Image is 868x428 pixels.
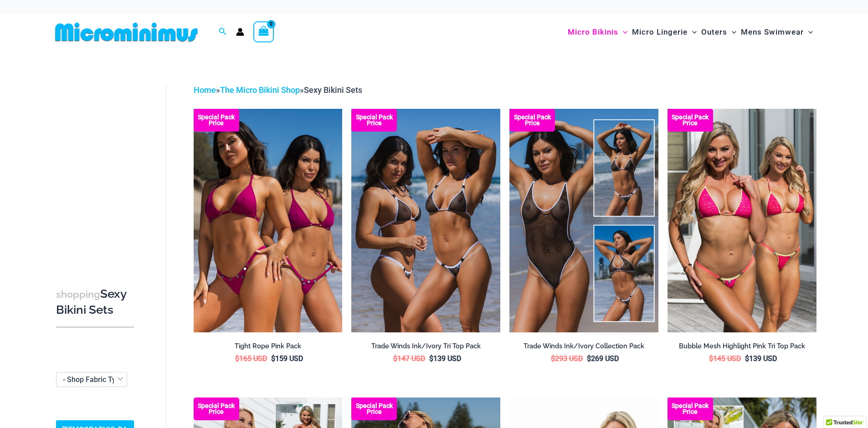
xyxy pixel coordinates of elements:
span: Menu Toggle [688,20,697,44]
a: The Micro Bikini Shop [220,85,300,95]
span: Micro Lingerie [632,20,688,44]
span: - Shop Fabric Type [56,372,127,387]
span: Menu Toggle [618,20,627,44]
span: $ [587,354,591,363]
b: Special Pack Price [668,114,713,126]
iframe: TrustedSite Certified [56,76,138,258]
h3: Sexy Bikini Sets [56,286,134,318]
span: » » [194,85,362,95]
bdi: 139 USD [429,354,461,363]
h2: Trade Winds Ink/Ivory Tri Top Pack [351,342,500,351]
span: Menu Toggle [727,20,736,44]
a: Tight Rope Pink Pack [194,342,343,354]
span: Sexy Bikini Sets [304,85,362,95]
b: Special Pack Price [351,403,397,415]
b: Special Pack Price [509,114,555,126]
bdi: 145 USD [709,354,741,363]
bdi: 139 USD [745,354,777,363]
a: Micro LingerieMenu ToggleMenu Toggle [630,18,699,46]
a: OutersMenu ToggleMenu Toggle [699,18,739,46]
h2: Bubble Mesh Highlight Pink Tri Top Pack [668,342,817,351]
a: View Shopping Cart, empty [253,21,274,42]
span: $ [551,354,555,363]
span: Outers [701,20,727,44]
img: Collection Pack [509,109,658,332]
span: - Shop Fabric Type [56,372,127,387]
span: $ [429,354,433,363]
a: Account icon link [236,28,244,36]
a: Collection Pack Collection Pack b (1)Collection Pack b (1) [509,109,658,332]
span: $ [271,354,275,363]
span: $ [745,354,749,363]
a: Top Bum Pack Top Bum Pack bTop Bum Pack b [351,109,500,332]
img: Tri Top Pack F [668,109,817,332]
b: Special Pack Price [194,403,239,415]
a: Bubble Mesh Highlight Pink Tri Top Pack [668,342,817,354]
a: Collection Pack F Collection Pack B (3)Collection Pack B (3) [194,109,343,332]
span: Micro Bikinis [568,20,618,44]
b: Special Pack Price [668,403,713,415]
span: $ [235,354,239,363]
span: - Shop Fabric Type [63,375,124,384]
span: Mens Swimwear [741,20,804,44]
a: Tri Top Pack F Tri Top Pack BTri Top Pack B [668,109,817,332]
img: Top Bum Pack [351,109,500,332]
nav: Site Navigation [564,17,817,47]
bdi: 165 USD [235,354,267,363]
img: Collection Pack F [194,109,343,332]
bdi: 147 USD [393,354,425,363]
span: shopping [56,289,100,300]
bdi: 293 USD [551,354,583,363]
span: $ [709,354,713,363]
a: Trade Winds Ink/Ivory Collection Pack [509,342,658,354]
span: $ [393,354,397,363]
h2: Tight Rope Pink Pack [194,342,343,351]
a: Trade Winds Ink/Ivory Tri Top Pack [351,342,500,354]
img: MM SHOP LOGO FLAT [51,22,201,42]
a: Home [194,85,216,95]
b: Special Pack Price [194,114,239,126]
b: Special Pack Price [351,114,397,126]
h2: Trade Winds Ink/Ivory Collection Pack [509,342,658,351]
a: Mens SwimwearMenu ToggleMenu Toggle [739,18,815,46]
a: Search icon link [219,26,227,38]
a: Micro BikinisMenu ToggleMenu Toggle [565,18,630,46]
bdi: 159 USD [271,354,303,363]
span: Menu Toggle [804,20,813,44]
bdi: 269 USD [587,354,619,363]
